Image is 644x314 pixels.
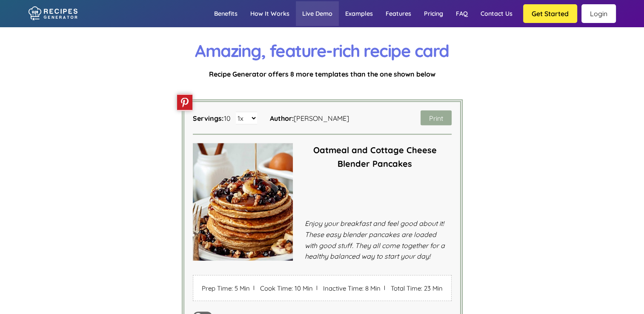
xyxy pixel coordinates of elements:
[319,280,385,297] span: Inactive time: 8 Min
[298,218,452,262] div: Enjoy your breakfast and feel good about it! These easy blender pancakes are loaded with good stu...
[298,143,452,171] h3: Oatmeal and Cottage Cheese Blender Pancakes
[256,280,317,297] span: Cook time: 10 Min
[244,1,296,26] a: How it works
[294,114,349,123] span: [PERSON_NAME]
[581,4,616,23] a: Login
[379,1,418,26] a: Features
[270,114,294,123] strong: Author:
[296,1,339,26] a: Live demo
[523,4,577,23] button: Get Started
[474,1,519,26] a: Contact us
[421,111,452,126] button: Print
[223,114,232,123] span: 10
[208,1,244,26] a: Benefits
[197,280,254,297] span: Prep time: 5 Min
[339,1,379,26] a: Examples
[386,280,447,297] span: Total time: 23 Min
[193,114,223,123] strong: Servings:
[418,1,449,26] a: Pricing
[152,40,492,61] h3: Amazing, feature-rich recipe card
[193,143,293,261] img: B6o4drZ.jpg
[449,1,474,26] a: FAQ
